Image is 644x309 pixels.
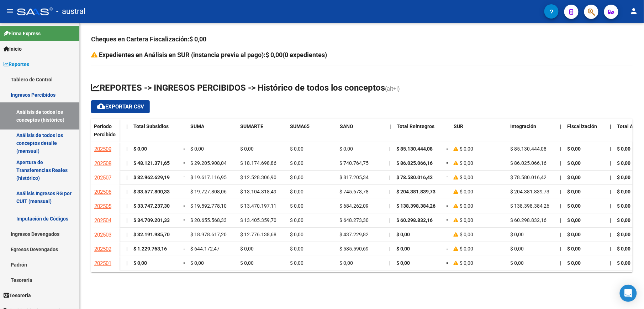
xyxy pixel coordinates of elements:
span: $ 0,00 [460,246,474,252]
strong: Cheques en Cartera Fiscalización: [91,35,206,43]
mat-icon: person [630,7,638,15]
span: $ 0,00 [397,232,410,237]
span: (alt+i) [385,85,400,92]
span: = [447,246,449,252]
span: | [610,189,611,194]
span: SUMARTE [240,123,263,129]
span: $ 0,00 [290,246,303,252]
span: | [126,217,127,223]
span: = [183,246,186,252]
datatable-header-cell: Total Subsidios [131,119,180,149]
span: | [610,232,611,237]
span: | [560,260,561,266]
span: = [183,260,186,266]
span: $ 0,00 [617,174,631,180]
span: $ 0,00 [568,146,581,152]
span: 202504 [94,217,111,224]
span: $ 0,00 [240,146,254,152]
datatable-header-cell: SUMA65 [287,119,337,149]
span: $ 0,00 [617,146,631,152]
span: $ 0,00 [568,260,581,266]
span: $ 0,00 [340,260,353,266]
span: $ 33.747.237,30 [133,203,170,209]
span: $ 817.205,34 [340,174,369,180]
span: | [390,160,391,166]
span: | [390,203,391,209]
div: $ 0,00(0 expedientes) [266,50,327,60]
span: 202506 [94,189,111,195]
span: $ 18.978.617,20 [190,232,227,237]
span: | [610,217,611,223]
span: $ 585.590,69 [340,246,369,252]
span: $ 48.121.371,65 [133,160,170,166]
span: $ 0,00 [290,174,303,180]
span: | [390,232,391,237]
span: $ 60.298.832,16 [397,217,433,223]
span: | [126,174,127,180]
span: $ 32.962.629,19 [133,174,170,180]
span: | [126,160,127,166]
span: $ 138.398.384,26 [511,203,550,209]
span: $ 19.727.808,06 [190,189,227,194]
span: $ 0,00 [617,232,631,237]
span: 202508 [94,160,111,167]
span: | [560,174,561,180]
span: $ 0,00 [511,232,524,237]
span: | [126,232,127,237]
span: | [610,174,611,180]
span: $ 0,00 [617,189,631,194]
span: = [447,174,449,180]
span: $ 644.172,47 [190,246,220,252]
span: SANO [340,123,353,129]
span: 202503 [94,232,111,238]
span: | [560,203,561,209]
span: = [447,203,449,209]
mat-icon: menu [6,7,14,15]
span: $ 85.130.444,08 [397,146,433,152]
span: Integración [511,123,537,129]
span: Exportar CSV [97,103,144,110]
span: Total Subsidios [133,123,169,129]
span: $ 19.617.116,95 [190,174,227,180]
span: $ 437.229,82 [340,232,369,237]
span: $ 0,00 [460,232,474,237]
span: $ 684.262,09 [340,203,369,209]
span: | [390,146,391,152]
datatable-header-cell: SUMARTE [237,119,287,149]
span: SUMA65 [290,123,310,129]
span: | [560,123,562,129]
span: | [560,146,561,152]
span: $ 86.025.066,16 [511,160,547,166]
span: = [183,203,186,209]
span: $ 20.655.568,33 [190,217,227,223]
span: 202509 [94,146,111,152]
span: = [447,232,449,237]
span: $ 19.592.778,10 [190,203,227,209]
span: $ 648.273,30 [340,217,369,223]
span: $ 0,00 [568,246,581,252]
span: | [560,246,561,252]
span: $ 0,00 [617,203,631,209]
span: = [447,189,449,194]
span: | [610,146,611,152]
span: $ 0,00 [290,146,303,152]
span: $ 0,00 [617,217,631,223]
span: | [560,217,561,223]
span: $ 13.470.197,11 [240,203,276,209]
span: | [560,160,561,166]
span: 202507 [94,174,111,181]
span: $ 0,00 [240,246,254,252]
span: $ 32.191.985,70 [133,232,170,237]
strong: Expedientes en Análisis en SUR (instancia previa al pago): [99,51,327,59]
datatable-header-cell: Período Percibido [91,119,120,149]
span: $ 0,00 [460,217,474,223]
span: | [560,189,561,194]
span: - austral [56,4,85,19]
span: $ 0,00 [568,217,581,223]
span: $ 740.764,75 [340,160,369,166]
span: | [390,260,391,266]
span: | [126,146,127,152]
span: $ 78.580.016,42 [397,174,433,180]
span: Total Reintegros [397,123,434,129]
span: Total Anses [617,123,644,129]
